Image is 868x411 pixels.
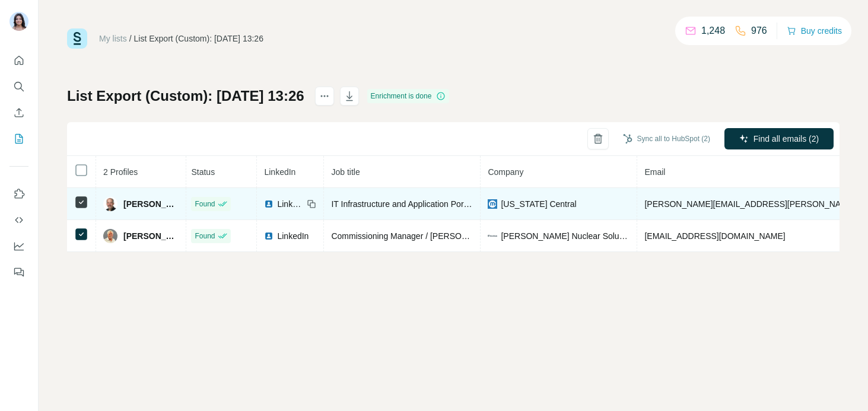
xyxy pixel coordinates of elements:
button: Dashboard [9,235,28,257]
span: [EMAIL_ADDRESS][DOMAIN_NAME] [644,231,785,241]
button: Use Surfe API [9,209,28,231]
span: Job title [331,167,360,177]
span: LinkedIn [264,167,295,177]
img: company-logo [488,199,497,209]
span: Email [644,167,665,177]
span: Found [195,231,215,241]
span: [PERSON_NAME] [123,198,179,210]
button: Enrich CSV [9,102,28,123]
p: 976 [751,24,767,38]
button: Sync all to HubSpot (2) [615,130,718,148]
span: IT Infrastructure and Application Portfolio Manager [331,199,516,209]
button: My lists [9,128,28,149]
span: [PERSON_NAME] [123,230,179,242]
h1: List Export (Custom): [DATE] 13:26 [67,87,304,106]
span: Commissioning Manager / [PERSON_NAME]’s Technical Rep [331,231,558,241]
span: Find all emails (2) [753,133,819,145]
div: Enrichment is done [367,89,450,103]
span: LinkedIn [277,198,303,210]
span: [PERSON_NAME] Nuclear Solutions US [501,230,629,242]
span: Status [191,167,215,177]
p: 1,248 [701,24,725,38]
button: actions [315,87,334,106]
span: Company [488,167,523,177]
button: Search [9,76,28,97]
span: Found [195,199,215,209]
img: LinkedIn logo [264,231,274,241]
img: Surfe Logo [67,28,87,49]
button: Quick start [9,50,28,71]
button: Find all emails (2) [724,128,834,149]
span: [US_STATE] Central [501,198,576,210]
span: 2 Profiles [103,167,138,177]
img: Avatar [9,12,28,31]
span: LinkedIn [277,230,309,242]
img: LinkedIn logo [264,199,274,209]
li: / [129,33,132,44]
img: company-logo [488,235,497,236]
button: Use Surfe on LinkedIn [9,183,28,205]
img: Avatar [103,197,117,211]
div: List Export (Custom): [DATE] 13:26 [134,33,263,44]
button: Buy credits [787,23,842,39]
button: Feedback [9,262,28,283]
img: Avatar [103,229,117,243]
a: My lists [99,34,127,43]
